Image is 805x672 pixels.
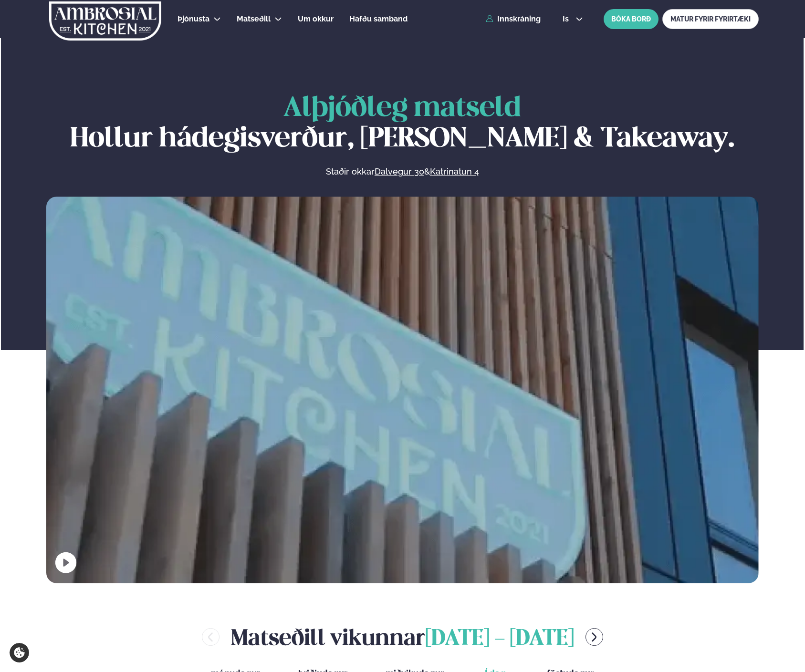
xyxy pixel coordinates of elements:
a: Um okkur [298,13,334,25]
p: Staðir okkar & [222,166,583,177]
h1: Hollur hádegisverður, [PERSON_NAME] & Takeaway. [46,93,759,155]
a: Innskráning [486,15,541,23]
button: BÓKA BORÐ [604,9,659,29]
span: Matseðill [237,14,271,23]
span: Alþjóðleg matseld [283,95,521,122]
button: is [555,15,591,23]
span: Um okkur [298,14,334,23]
span: Þjónusta [178,14,209,23]
button: menu-btn-left [202,628,220,646]
a: MATUR FYRIR FYRIRTÆKI [662,9,759,29]
a: Matseðill [237,13,271,25]
span: [DATE] - [DATE] [425,629,574,650]
h2: Matseðill vikunnar [231,621,574,652]
a: Hafðu samband [349,13,408,25]
a: Katrinatun 4 [430,166,479,177]
span: is [563,15,572,23]
a: Dalvegur 30 [375,166,424,177]
a: Þjónusta [178,13,209,25]
a: Cookie settings [10,643,29,662]
button: menu-btn-right [585,628,603,646]
img: logo [48,1,162,41]
span: Hafðu samband [349,14,408,23]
